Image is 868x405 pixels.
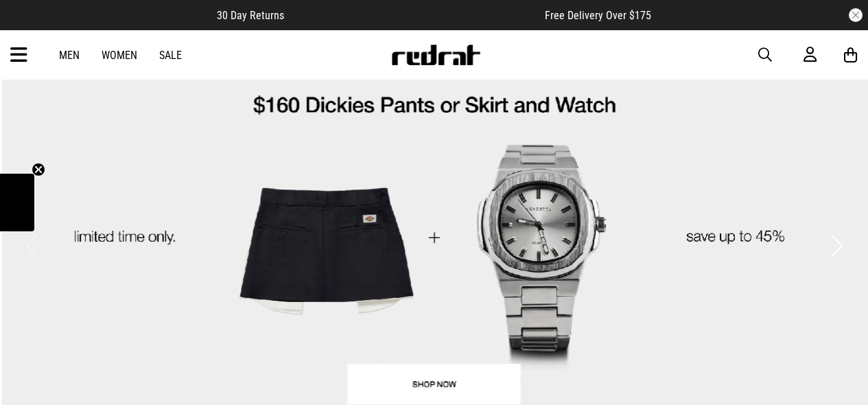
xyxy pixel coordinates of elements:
iframe: Customer reviews powered by Trustpilot [312,8,517,22]
span: Free Delivery Over $175 [545,9,651,22]
a: Sale [159,49,182,62]
button: Close teaser [32,163,45,176]
span: 30 Day Returns [217,9,284,22]
a: Men [59,49,80,62]
a: Women [102,49,137,62]
img: Redrat logo [390,45,481,65]
button: Next slide [828,231,846,261]
button: Previous slide [22,231,40,261]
